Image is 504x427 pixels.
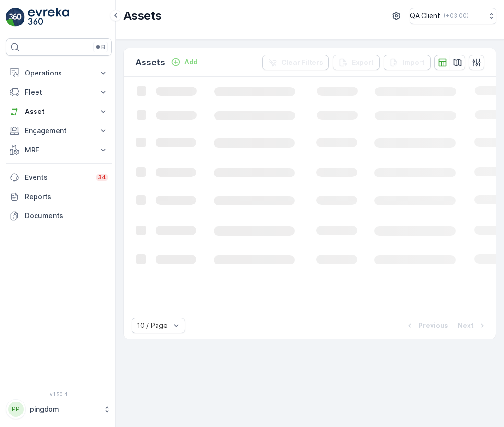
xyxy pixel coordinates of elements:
button: Fleet [6,83,112,102]
button: QA Client(+03:00) [410,8,496,24]
p: ( +03:00 ) [444,12,468,20]
p: Import [403,58,425,67]
p: pingdom [30,404,98,414]
p: Next [458,321,474,330]
p: Clear Filters [281,58,323,67]
img: logo_light-DOdMpM7g.png [28,8,69,27]
button: Add [167,56,202,68]
a: Documents [6,206,112,226]
p: QA Client [410,11,440,21]
p: Fleet [25,88,93,97]
button: Clear Filters [262,55,329,70]
button: Previous [404,320,449,331]
p: Export [352,58,374,67]
a: Events34 [6,168,112,187]
button: Operations [6,63,112,83]
button: Engagement [6,121,112,140]
img: logo [6,8,25,27]
p: Reports [25,192,108,201]
a: Reports [6,187,112,206]
p: Assets [123,8,162,24]
p: Add [184,57,198,67]
p: Operations [25,68,93,78]
p: Events [25,173,90,182]
button: Asset [6,102,112,121]
p: Asset [25,107,93,116]
p: Previous [419,321,448,330]
p: 34 [98,174,106,181]
button: Import [384,55,431,70]
button: PPpingdom [6,399,112,419]
p: Engagement [25,126,93,136]
p: Assets [135,56,165,69]
button: Next [457,320,488,331]
button: MRF [6,140,112,160]
div: PP [8,402,24,417]
p: Documents [25,211,108,221]
p: ⌘B [96,43,105,51]
p: MRF [25,145,93,155]
button: Export [333,55,380,70]
span: v 1.50.4 [6,391,112,397]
